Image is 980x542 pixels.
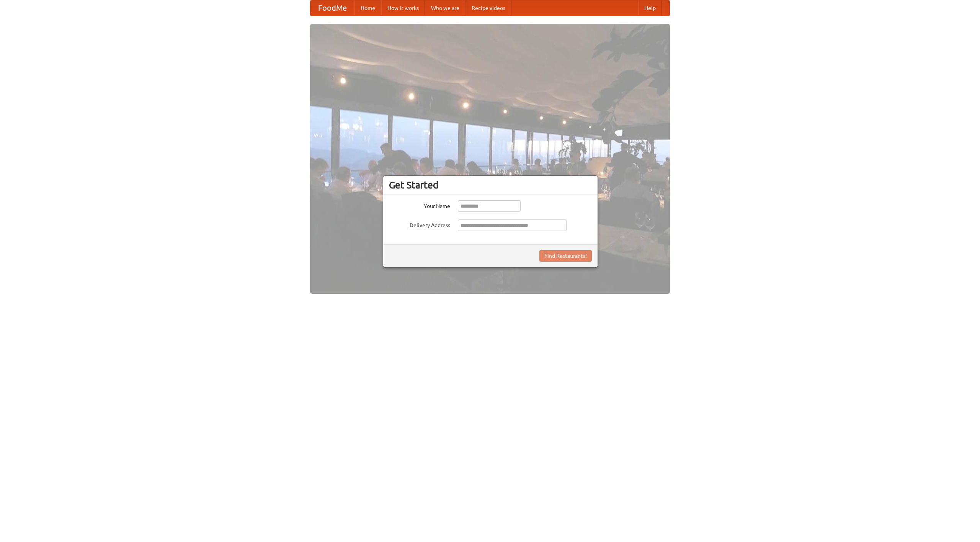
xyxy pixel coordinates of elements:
label: Delivery Address [389,219,450,229]
a: Recipe videos [465,0,511,16]
a: FoodMe [310,0,354,16]
h3: Get Started [389,179,592,191]
label: Your Name [389,200,450,210]
button: Find Restaurants! [539,250,592,262]
a: Who we are [425,0,465,16]
a: How it works [381,0,425,16]
a: Help [638,0,662,16]
a: Home [354,0,381,16]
